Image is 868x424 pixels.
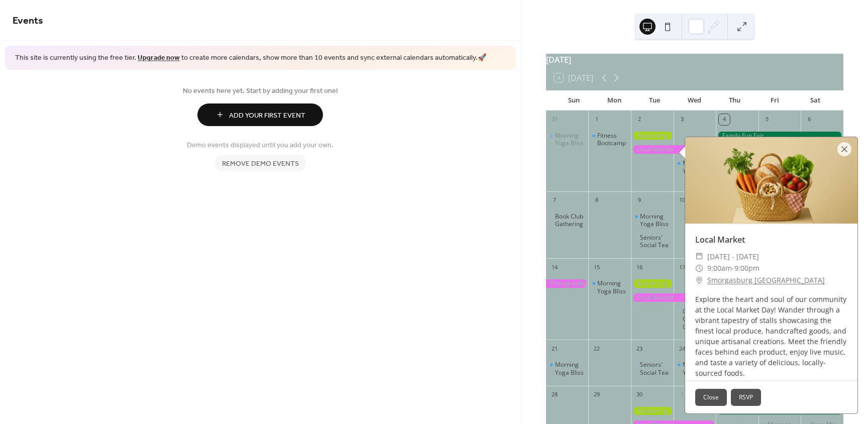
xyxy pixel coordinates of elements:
div: Morning Yoga Bliss [546,132,589,147]
a: Smorgasburg [GEOGRAPHIC_DATA] [707,274,825,286]
div: Tue [634,90,675,111]
div: ​ [695,262,703,274]
div: Local Market [685,234,857,246]
div: 28 [549,389,560,400]
button: Add Your First Event [197,103,323,126]
div: Morning Yoga Bliss [631,213,674,228]
div: Fitness Bootcamp [588,132,631,147]
div: ​ [695,274,703,286]
div: 1 [591,114,602,125]
div: 24 [677,343,688,354]
div: 9 [634,195,645,206]
div: Culinary Cooking Class [674,307,716,331]
div: Seniors' Social Tea [640,361,670,376]
span: 9:00pm [734,262,759,274]
div: Gardening Workshop [631,407,674,415]
div: 14 [549,262,560,273]
div: Local Market [631,145,716,154]
div: Gardening Workshop [631,132,674,140]
div: 5 [762,114,773,125]
div: Gardening Workshop [631,279,674,288]
button: Close [695,389,727,406]
div: Fri [755,90,795,111]
div: Sat [795,90,835,111]
div: Morning Yoga Bliss [674,159,716,175]
div: Seniors' Social Tea [640,234,670,249]
button: RSVP [731,389,761,406]
div: 31 [549,114,560,125]
div: 6 [804,114,815,125]
div: 10 [677,195,688,206]
div: Morning Yoga Bliss [588,279,631,295]
div: 17 [677,262,688,273]
div: 21 [549,343,560,354]
div: 16 [634,262,645,273]
span: - [732,262,734,274]
div: Book Club Gathering [555,213,585,228]
div: Thu [715,90,755,111]
div: Family Fun Fair [716,132,843,140]
div: Local Market [631,293,716,302]
div: Seniors' Social Tea [631,234,674,249]
div: 29 [591,389,602,400]
div: Morning Yoga Bliss [674,361,716,376]
div: [DATE] [546,54,843,66]
span: Add Your First Event [229,110,305,121]
div: Morning Yoga Bliss [546,361,589,376]
div: Morning Yoga Bliss [555,361,585,376]
div: 4 [719,114,730,125]
div: Photography Exhibition [546,279,589,288]
div: Fitness Bootcamp [597,132,627,147]
a: Upgrade now [138,51,180,65]
div: Sun [554,90,594,111]
div: Book Club Gathering [546,213,589,228]
button: Remove demo events [214,155,306,171]
div: 7 [549,195,560,206]
span: Events [13,11,43,31]
div: 8 [591,195,602,206]
div: Explore the heart and soul of our community at the Local Market Day! Wander through a vibrant tap... [685,294,857,378]
div: Mon [594,90,634,111]
div: 23 [634,343,645,354]
div: 3 [677,114,688,125]
span: Remove demo events [222,158,299,169]
span: This site is currently using the free tier. to create more calendars, show more than 10 events an... [15,53,486,63]
a: Add Your First Event [13,103,508,126]
div: 22 [591,343,602,354]
div: Morning Yoga Bliss [555,132,585,147]
div: Morning Yoga Bliss [597,279,627,295]
div: 1 [677,389,688,400]
div: Morning Yoga Bliss [640,213,670,228]
span: 9:00am [707,262,732,274]
div: ​ [695,251,703,263]
span: No events here yet. Start by adding your first one! [13,85,508,96]
span: Demo events displayed until you add your own. [187,140,334,150]
div: 2 [634,114,645,125]
span: [DATE] - [DATE] [707,251,759,263]
div: 30 [634,389,645,400]
div: Wed [675,90,715,111]
div: 15 [591,262,602,273]
div: Seniors' Social Tea [631,361,674,376]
